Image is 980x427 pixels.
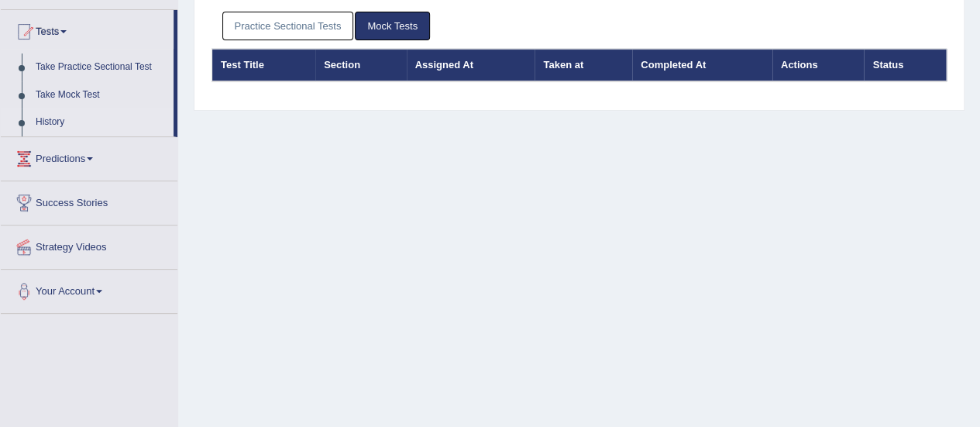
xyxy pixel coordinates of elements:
th: Assigned At [407,49,535,81]
a: Your Account [1,270,177,308]
a: Tests [1,10,174,49]
a: Mock Tests [355,12,430,40]
th: Status [864,49,946,81]
th: Taken at [535,49,632,81]
a: History [29,108,174,136]
a: Take Practice Sectional Test [29,53,174,81]
a: Predictions [1,137,177,176]
a: Strategy Videos [1,226,177,264]
th: Test Title [212,49,316,81]
a: Take Mock Test [29,81,174,109]
th: Section [315,49,407,81]
th: Completed At [632,49,772,81]
th: Actions [772,49,865,81]
a: Practice Sectional Tests [222,12,354,40]
a: Success Stories [1,181,177,220]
